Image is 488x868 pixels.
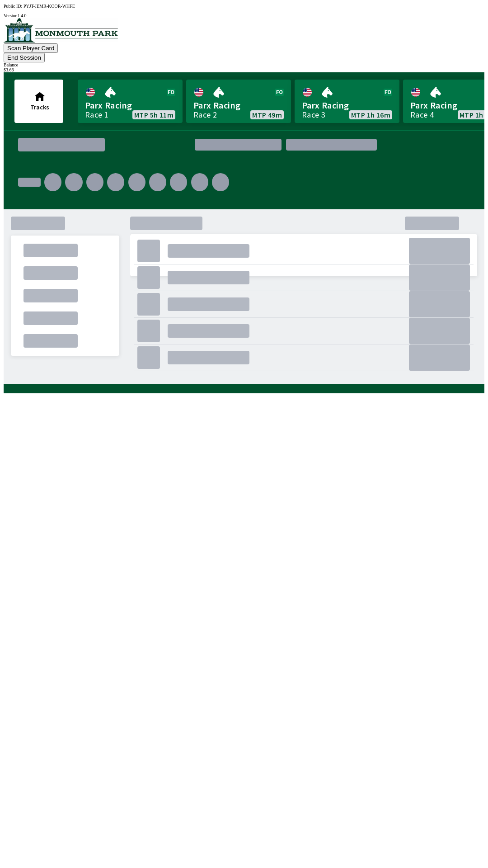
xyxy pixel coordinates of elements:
[137,266,160,289] div: .
[4,4,484,9] div: Public ID:
[134,111,174,118] span: MTP 5h 11m
[193,99,284,111] span: Parx Racing
[170,173,187,191] div: .
[4,53,45,62] button: End Session
[149,173,166,191] div: .
[137,240,160,262] div: .
[130,285,477,385] div: .
[409,291,470,317] div: .
[23,311,78,325] div: .
[4,18,118,42] img: venue logo
[168,351,249,364] div: .
[191,173,208,191] div: .
[409,318,470,344] div: .
[302,111,325,118] div: Race 3
[409,238,470,264] div: .
[78,80,183,123] a: Parx RacingRace 1MTP 5h 11m
[30,103,49,111] span: Tracks
[23,266,78,280] div: .
[212,173,229,191] div: .
[168,271,249,284] div: .
[23,4,75,9] span: PYJT-JEMR-KOOR-WHFE
[381,141,470,148] div: .
[4,62,484,67] div: Balance
[85,99,175,111] span: Parx Racing
[85,111,108,118] div: Race 1
[252,111,282,118] span: MTP 49m
[18,178,41,187] div: .
[65,173,82,191] div: .
[86,173,103,191] div: .
[23,334,78,348] div: .
[44,173,61,191] div: .
[107,173,124,191] div: .
[193,111,217,118] div: Race 2
[23,244,78,257] div: .
[11,217,65,230] div: .
[409,264,470,291] div: .
[137,320,160,342] div: .
[128,173,145,191] div: .
[410,111,434,118] div: Race 4
[4,13,484,18] div: Version 1.4.0
[14,80,63,123] button: Tracks
[186,80,291,123] a: Parx RacingRace 2MTP 49m
[23,289,78,302] div: .
[168,297,249,311] div: .
[137,346,160,369] div: .
[409,344,470,371] div: .
[137,293,160,316] div: .
[4,43,58,53] button: Scan Player Card
[233,170,470,215] div: .
[295,80,399,123] a: Parx RacingRace 3MTP 1h 16m
[4,67,484,72] div: $ 3.66
[168,324,249,338] div: .
[302,99,392,111] span: Parx Racing
[168,244,249,258] div: .
[351,111,390,118] span: MTP 1h 16m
